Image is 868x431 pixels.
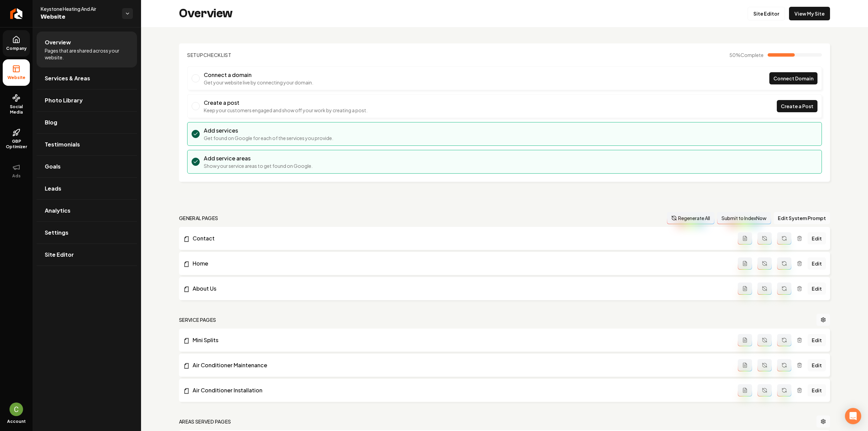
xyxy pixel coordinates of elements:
a: Testimonials [37,134,137,155]
a: Contact [183,234,738,242]
span: Testimonials [45,140,80,149]
button: Ads [3,158,30,184]
span: GBP Optimizer [3,139,30,150]
h2: Service Pages [179,316,216,323]
a: Edit [808,232,826,244]
p: Get your website live by connecting your domain. [204,79,313,86]
p: Keep your customers engaged and show off your work by creating a post. [204,107,368,114]
button: Add admin page prompt [738,359,752,371]
span: Blog [45,118,57,126]
h3: Create a post [204,99,368,107]
a: Mini Splits [183,336,738,344]
a: Social Media [3,89,30,120]
span: Connect Domain [773,75,813,82]
span: Account [7,419,26,424]
a: Air Conditioner Maintenance [183,361,738,369]
span: Ads [9,173,23,179]
div: Open Intercom Messenger [845,408,861,424]
a: Services & Areas [37,67,137,89]
span: Site Editor [45,251,74,259]
h3: Add service areas [204,154,313,162]
a: Edit [808,257,826,270]
span: Photo Library [45,96,83,104]
a: Site Editor [748,7,785,20]
a: Create a Post [777,100,817,112]
a: Blog [37,112,137,133]
span: Complete [741,52,764,58]
p: Get found on Google for each of the services you provide. [204,135,333,141]
span: Services & Areas [45,74,90,82]
a: About Us [183,285,738,293]
span: Pages that are shared across your website. [45,47,129,61]
button: Regenerate All [667,212,714,224]
a: Air Conditioner Installation [183,386,738,394]
button: Edit System Prompt [774,212,830,224]
button: Submit to IndexNow [717,212,771,224]
h3: Connect a domain [204,71,313,79]
span: Setup [187,52,203,58]
span: Analytics [45,207,71,215]
a: Company [3,30,30,57]
button: Add admin page prompt [738,334,752,346]
a: Analytics [37,200,137,221]
span: Overview [45,38,71,46]
a: Edit [808,282,826,295]
a: Edit [808,359,826,371]
button: Add admin page prompt [738,384,752,396]
a: Goals [37,156,137,177]
span: Website [41,12,117,22]
span: Company [3,46,29,51]
span: Goals [45,162,61,171]
img: Candela Corradin [9,403,23,416]
a: Edit [808,384,826,396]
span: Create a Post [781,103,813,110]
a: Leads [37,178,137,199]
button: Add admin page prompt [738,282,752,295]
span: Leads [45,184,61,193]
a: Edit [808,334,826,346]
p: Show your service areas to get found on Google. [204,162,313,169]
a: Photo Library [37,90,137,111]
h2: Overview [179,7,233,20]
button: Open user button [9,403,23,416]
h2: general pages [179,215,218,221]
a: Settings [37,222,137,243]
h2: Checklist [187,52,232,58]
h3: Add services [204,126,333,135]
a: GBP Optimizer [3,123,30,155]
a: Connect Domain [769,72,817,84]
span: Settings [45,229,68,237]
a: View My Site [789,7,830,20]
span: Keystone Heating And Air [41,5,117,12]
span: Website [5,75,28,80]
a: Site Editor [37,244,137,266]
a: Home [183,259,738,268]
span: Social Media [3,104,30,115]
button: Add admin page prompt [738,232,752,244]
button: Add admin page prompt [738,257,752,270]
span: 50 % [729,52,764,58]
img: Rebolt Logo [10,8,23,19]
h2: Areas Served Pages [179,418,231,425]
